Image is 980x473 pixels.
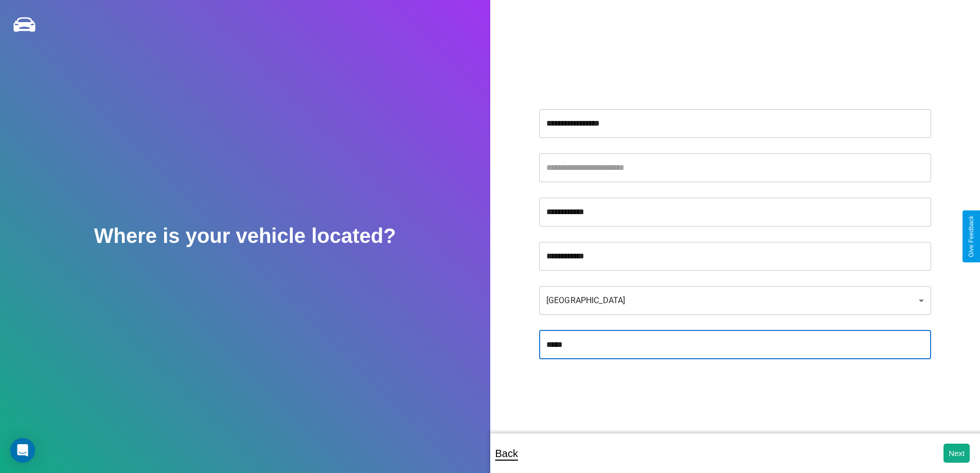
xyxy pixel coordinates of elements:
[94,224,396,248] h2: Where is your vehicle located?
[495,444,518,463] p: Back
[10,438,35,463] div: Open Intercom Messenger
[968,216,975,257] div: Give Feedback
[539,286,931,315] div: [GEOGRAPHIC_DATA]
[943,444,970,463] button: Next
